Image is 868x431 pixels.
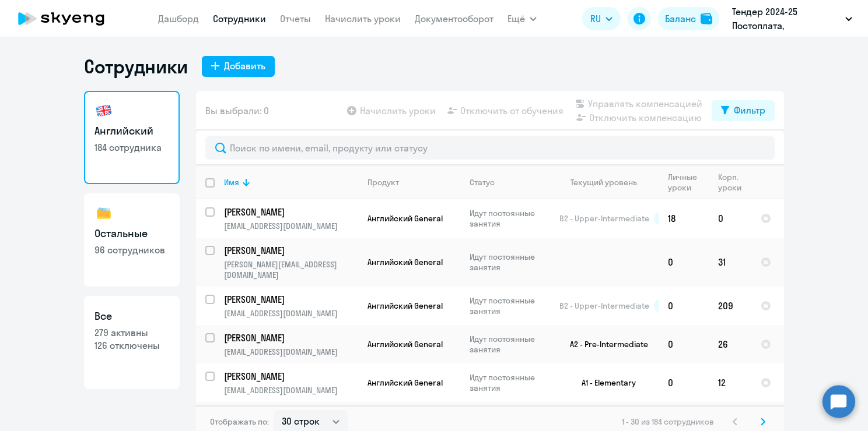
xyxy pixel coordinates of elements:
p: 279 активны [94,326,169,339]
h3: Все [94,309,169,324]
div: Корп. уроки [718,172,751,193]
p: Идут постоянные занятия [470,334,549,355]
img: english [94,101,113,120]
p: [PERSON_NAME][EMAIL_ADDRESS][DOMAIN_NAME] [224,259,358,280]
td: A2 - Pre-Intermediate [550,325,659,363]
a: [PERSON_NAME] [224,370,358,383]
p: [PERSON_NAME] [224,244,356,257]
a: Документооборот [415,13,494,24]
p: [PERSON_NAME] [224,293,356,306]
td: 18 [659,199,709,238]
p: [EMAIL_ADDRESS][DOMAIN_NAME] [224,308,358,319]
button: Ещё [508,7,537,30]
button: Тендер 2024-25 Постоплата, [GEOGRAPHIC_DATA], ООО [726,5,858,33]
td: 0 [709,199,751,238]
div: Статус [470,177,495,188]
button: RU [582,7,621,30]
div: Баланс [665,12,696,26]
div: Добавить [224,59,265,73]
div: Личные уроки [668,172,708,193]
a: Английский184 сотрудника [84,91,180,184]
a: [PERSON_NAME] [224,331,358,344]
p: Тендер 2024-25 Постоплата, [GEOGRAPHIC_DATA], ООО [732,5,841,33]
h1: Сотрудники [84,55,188,78]
p: Идут постоянные занятия [470,295,549,316]
button: Балансbalance [658,7,719,30]
p: 96 сотрудников [94,243,169,256]
span: Английский General [367,213,443,224]
img: others [94,204,113,222]
p: [PERSON_NAME] [224,206,356,218]
a: Сотрудники [213,13,266,24]
span: 1 - 30 из 184 сотрудников [622,416,714,427]
td: 26 [709,325,751,363]
a: Начислить уроки [325,13,401,24]
p: [EMAIL_ADDRESS][DOMAIN_NAME] [224,221,358,231]
div: Фильтр [734,103,765,117]
span: RU [590,12,601,26]
span: Английский General [367,257,443,267]
a: [PERSON_NAME] [224,293,358,306]
a: [PERSON_NAME] [224,206,358,218]
a: [PERSON_NAME] [224,244,358,257]
a: Отчеты [280,13,311,24]
div: Текущий уровень [570,177,637,188]
span: B2 - Upper-Intermediate [559,213,649,224]
p: Идут постоянные занятия [470,252,549,273]
p: 184 сотрудника [94,141,169,154]
div: Имя [224,177,358,188]
p: Идут постоянные занятия [470,208,549,229]
div: Продукт [367,177,399,188]
p: Идут постоянные занятия [470,372,549,393]
input: Поиск по имени, email, продукту или статусу [205,136,775,160]
h3: Английский [94,123,169,139]
p: [EMAIL_ADDRESS][DOMAIN_NAME] [224,385,358,395]
span: Английский General [367,377,443,388]
td: 0 [659,238,709,287]
p: [EMAIL_ADDRESS][DOMAIN_NAME] [224,347,358,357]
span: B2 - Upper-Intermediate [559,301,649,311]
h3: Остальные [94,226,169,241]
p: 126 отключены [94,339,169,352]
p: [PERSON_NAME] [224,331,356,344]
button: Фильтр [712,100,775,121]
a: Все279 активны126 отключены [84,296,180,389]
span: Английский General [367,301,443,311]
a: Остальные96 сотрудников [84,193,180,287]
td: 12 [709,363,751,402]
span: Вы выбрали: 0 [205,104,269,118]
button: Добавить [202,56,275,77]
a: Дашборд [158,13,199,24]
div: Имя [224,177,239,188]
td: 0 [659,287,709,325]
td: 209 [709,287,751,325]
p: [PERSON_NAME] [224,370,356,383]
span: Отображать по: [210,416,269,427]
span: Ещё [508,12,525,26]
td: 31 [709,238,751,287]
td: 0 [659,363,709,402]
td: A1 - Elementary [550,363,659,402]
span: Английский General [367,339,443,349]
td: 0 [659,325,709,363]
div: Текущий уровень [559,177,658,188]
img: balance [701,13,712,24]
